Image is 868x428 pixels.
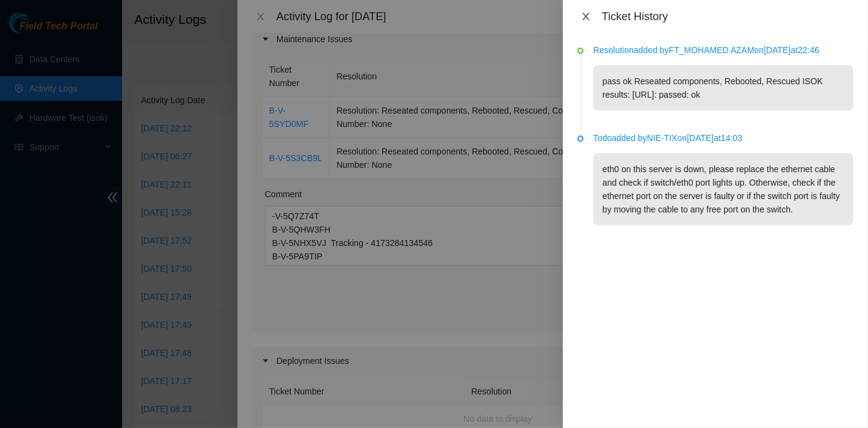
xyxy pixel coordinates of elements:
p: Todo added by NIE-TIX on [DATE] at 14:03 [593,131,853,145]
p: pass ok Reseated components, Rebooted, Rescued ISOK results: [URL]: passed: ok [593,65,853,111]
span: close [581,12,591,21]
button: Close [577,11,595,23]
p: Resolution added by FT_MOHAMED AZAM on [DATE] at 22:46 [593,43,853,57]
div: Ticket History [602,10,853,23]
p: eth0 on this server is down, please replace the ethernet cable and check if switch/eth0 port ligh... [593,153,853,225]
